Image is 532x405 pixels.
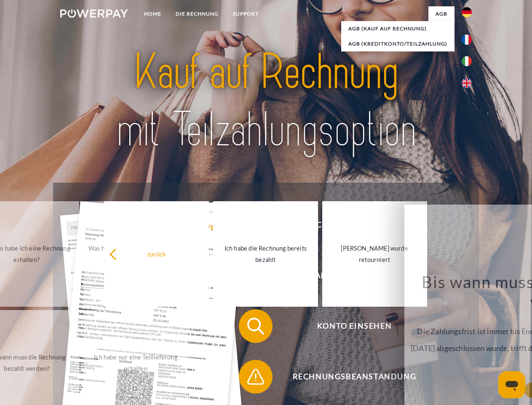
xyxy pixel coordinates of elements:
[239,360,458,394] button: Rechnungsbeanstandung
[428,6,454,22] a: agb
[226,6,266,22] a: SUPPORT
[109,248,204,259] div: zurück
[341,36,454,51] a: AGB (Kreditkonto/Teilzahlung)
[218,243,313,265] div: Ich habe die Rechnung bereits bezahlt
[341,21,454,36] a: AGB (Kauf auf Rechnung)
[251,309,457,343] span: Konto einsehen
[60,9,128,18] img: logo-powerpay-white.svg
[239,309,458,343] button: Konto einsehen
[462,56,472,66] img: it
[88,243,183,265] div: Was habe ich noch offen, ist meine Zahlung eingegangen?
[168,6,226,22] a: DIE RECHNUNG
[462,7,472,17] img: de
[137,6,168,22] a: Home
[245,316,266,337] img: qb_search.svg
[80,40,452,162] img: title-powerpay_de.svg
[498,371,525,398] iframe: Schaltfläche zum Öffnen des Messaging-Fensters
[83,201,188,307] a: Was habe ich noch offen, ist meine Zahlung eingegangen?
[88,351,183,374] div: Ich habe nur eine Teillieferung erhalten
[462,35,472,45] img: fr
[327,243,422,265] div: [PERSON_NAME] wurde retourniert
[251,360,457,394] span: Rechnungsbeanstandung
[462,78,472,88] img: en
[245,366,266,387] img: qb_warning.svg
